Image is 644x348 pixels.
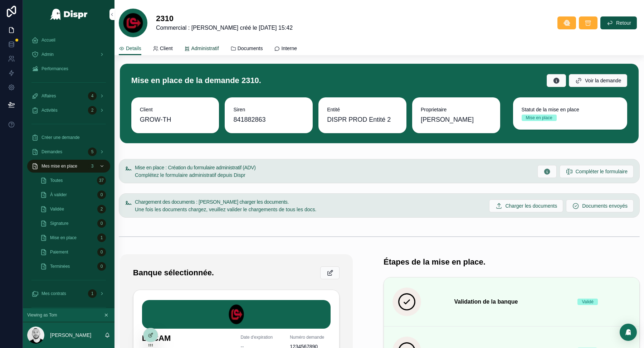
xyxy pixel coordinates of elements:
span: Client [140,106,211,113]
a: Mes contrats1 [27,287,110,300]
a: À valider0 [36,188,110,201]
button: Retour [600,16,637,29]
span: Retour [616,19,631,26]
span: Mes contrats [42,291,66,296]
span: Une fois les documents chargez, veuillez valider le chargements de tous les docs. [135,207,316,212]
span: Compléter le formulaire [576,168,628,175]
span: Validée [50,206,64,212]
div: Open Intercom Messenger [620,324,637,341]
div: Complétez le formulaire administratif depuis Dispr [135,171,532,179]
a: Terminées0 [36,260,110,273]
span: Mise en place [50,235,77,241]
span: Entité [327,106,398,113]
div: Mise en place [526,115,552,121]
a: Activités2 [27,104,110,117]
span: Terminées [50,264,70,269]
span: Charger les documents [505,202,557,209]
div: 0 [97,248,106,256]
span: Accueil [42,37,55,43]
a: Paiement0 [36,246,110,258]
span: Documents [238,45,263,52]
span: Statut de la mise en place [522,106,619,113]
a: Mes mise en place3 [27,160,110,173]
button: Charger les documents [489,199,563,212]
h1: Banque sélectionnée. [133,268,214,278]
div: 4 [88,92,97,100]
button: Documents envoyés [566,199,634,212]
span: Mes mise en place [42,163,77,169]
span: Toutes [50,178,63,183]
h5: Chargement des documents : Veuillez charger les documents. [135,199,483,204]
h1: LOCAM [142,334,232,345]
span: Documents envoyés [582,202,628,209]
span: Activités [42,107,58,113]
span: Details [126,45,141,52]
div: 3 [88,162,97,170]
a: Mise en place1 [36,231,110,244]
span: Performances [42,66,68,72]
a: Admin [27,48,110,61]
a: Accueil [27,34,110,47]
span: Demandes [42,149,62,155]
div: 0 [97,190,106,199]
button: Voir la demande [569,74,627,87]
span: Signature [50,221,68,226]
h5: Mise en place : Création du formulaire administratif (ADV) [135,165,532,170]
img: App logo [50,9,88,20]
span: Affaires [42,93,56,99]
h3: Validation de la banque [454,298,569,306]
p: [PERSON_NAME] [50,332,91,339]
a: Toutes37 [36,174,110,187]
span: Viewing as Tom [27,312,57,318]
span: Paiement [50,249,68,255]
a: Client [153,42,173,56]
span: Admin [42,52,54,57]
span: Siren [233,106,304,113]
h1: Mise en place de la demande 2310. [131,76,261,86]
a: Signature0 [36,217,110,230]
div: 1 [97,233,106,242]
span: À valider [50,192,67,198]
div: 2 [88,106,97,115]
span: Proprietaire [421,106,492,113]
span: Créer une demande [42,135,80,140]
div: scrollable content [23,29,114,308]
h1: 2310 [156,14,293,24]
span: Numéro demande [290,334,331,340]
div: 1 [88,289,97,298]
div: 2 [97,205,106,213]
a: Administratif [184,42,219,56]
span: Date d'expiration [240,334,281,340]
span: DISPR PROD Entité 2 [327,115,391,125]
button: Compléter le formulaire [560,165,634,178]
div: 37 [97,176,106,185]
span: Complétez le formulaire administratif depuis Dispr [135,172,245,178]
div: 0 [97,262,106,271]
div: Validé [582,299,593,305]
a: Demandes5 [27,145,110,158]
div: 0 [97,219,106,228]
span: Commercial : [PERSON_NAME] créé le [DATE] 15:42 [156,24,293,32]
span: 841882863 [233,115,304,125]
h1: Étapes de la mise en place. [384,257,486,267]
a: Interne [274,42,297,56]
span: Voir la demande [585,77,621,84]
a: Créer une demande [27,131,110,144]
a: Affaires4 [27,90,110,102]
span: [PERSON_NAME] [421,115,474,125]
a: Validée2 [36,203,110,216]
span: GROW-TH [140,115,171,125]
span: Administratif [191,45,219,52]
span: Interne [281,45,297,52]
div: 5 [88,148,97,156]
div: Une fois les documents chargez, veuillez valider le chargements de tous les docs. [135,206,483,213]
a: Details [119,42,141,55]
span: Client [160,45,173,52]
a: Documents [230,42,263,56]
img: LOCAM.png [142,300,331,329]
a: Performances [27,62,110,75]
